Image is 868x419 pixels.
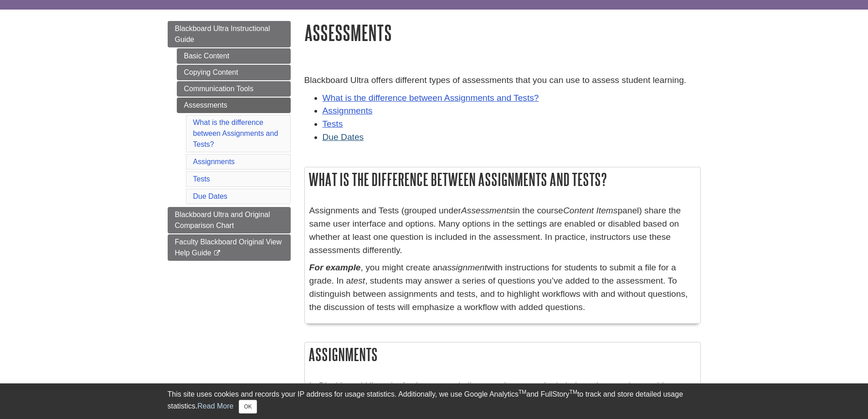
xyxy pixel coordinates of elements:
[168,21,291,261] div: Guide Page Menu
[305,167,700,191] h2: What is the difference between Assignments and Tests?
[442,263,487,272] em: assignment
[401,381,446,390] em: Assignment
[193,119,278,148] a: What is the difference between Assignments and Tests?
[239,400,257,414] button: Close
[168,234,291,261] a: Faculty Blackboard Original View Help Guide
[304,74,701,87] p: Blackboard Ultra offers different types of assessments that you can use to assess student learning.
[193,192,228,200] a: Due Dates
[570,389,577,395] sup: TM
[305,342,700,367] h2: Assignments
[304,21,701,44] h1: Assessments
[323,132,364,142] a: Due Dates
[175,25,270,43] span: Blackboard Ultra Instructional Guide
[177,81,291,97] a: Communication Tools
[177,65,291,80] a: Copying Content
[168,207,291,233] a: Blackboard Ultra and Original Comparison Chart
[213,250,221,256] i: This link opens in a new window
[177,48,291,64] a: Basic Content
[519,389,526,395] sup: TM
[323,93,539,103] a: What is the difference between Assignments and Tests?
[168,389,701,414] div: This site uses cookies and records your IP address for usage statistics. Additionally, we use Goo...
[351,276,365,285] em: test
[323,106,373,115] a: Assignments
[175,211,270,229] span: Blackboard Ultra and Original Comparison Chart
[193,175,210,183] a: Tests
[323,119,343,129] a: Tests
[309,261,696,314] p: , you might create an with instructions for students to submit a file for a grade. In a , student...
[563,206,617,215] em: Content Items
[168,21,291,47] a: Blackboard Ultra Instructional Guide
[175,238,282,257] span: Faculty Blackboard Original View Help Guide
[177,98,291,113] a: Assessments
[193,158,235,166] a: Assignments
[197,402,233,410] a: Read More
[461,206,513,215] em: Assessments
[309,204,696,257] p: Assignments and Tests (grouped under in the course panel) share the same user interface and optio...
[309,263,361,272] strong: For example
